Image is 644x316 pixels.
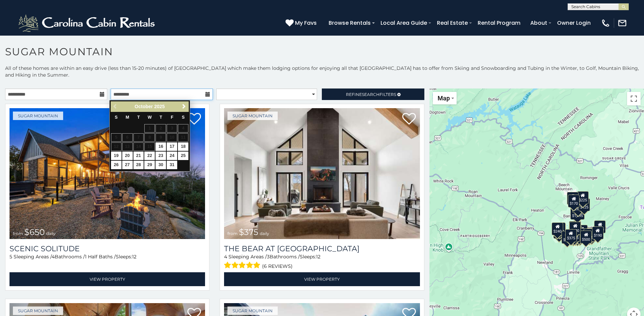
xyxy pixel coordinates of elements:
[552,222,563,235] div: $240
[224,244,420,253] h3: The Bear At Sugar Mountain
[316,254,320,260] span: 12
[594,220,606,233] div: $155
[167,152,177,160] a: 24
[627,92,641,105] button: Toggle fullscreen view
[85,254,116,260] span: 1 Half Baths /
[135,104,153,109] span: October
[167,161,177,169] a: 31
[133,152,144,160] a: 21
[239,227,258,237] span: $375
[155,152,166,160] a: 23
[46,231,56,236] span: daily
[576,225,588,238] div: $200
[578,198,590,211] div: $125
[262,262,293,271] span: (6 reviews)
[224,108,420,239] img: The Bear At Sugar Mountain
[286,19,318,27] a: My Favs
[111,152,122,160] a: 19
[144,161,155,169] a: 29
[122,152,133,160] a: 20
[561,231,573,244] div: $650
[178,142,188,151] a: 18
[144,152,155,160] a: 22
[10,272,205,286] a: View Property
[160,115,162,120] span: Thursday
[154,104,165,109] span: 2025
[224,108,420,239] a: The Bear At Sugar Mountain from $375 daily
[10,108,205,239] a: Scenic Solitude from $650 daily
[569,222,581,235] div: $300
[569,221,581,234] div: $190
[295,19,317,27] span: My Favs
[325,17,374,29] a: Browse Rentals
[187,112,201,126] a: Add to favorites
[584,229,595,241] div: $195
[527,17,551,29] a: About
[433,92,457,104] button: Change map style
[322,88,424,100] a: RefineSearchFilters
[115,115,117,120] span: Sunday
[434,17,471,29] a: Real Estate
[580,231,592,243] div: $500
[565,229,577,242] div: $375
[224,254,227,260] span: 4
[10,254,12,260] span: 5
[224,272,420,286] a: View Property
[10,108,205,239] img: Scenic Solitude
[10,244,205,253] a: Scenic Solitude
[474,17,524,29] a: Rental Program
[178,152,188,160] a: 25
[171,115,173,120] span: Friday
[601,18,610,28] img: phone-regular-white.png
[52,254,55,260] span: 4
[568,195,579,208] div: $170
[180,102,188,111] a: Next
[260,231,269,236] span: daily
[438,95,450,102] span: Map
[224,253,420,271] div: Sleeping Areas / Bathrooms / Sleeps:
[148,115,152,120] span: Wednesday
[155,142,166,151] a: 16
[362,92,380,97] span: Search
[346,92,396,97] span: Refine Filters
[137,115,140,120] span: Tuesday
[24,227,45,237] span: $650
[13,112,63,120] a: Sugar Mountain
[227,231,238,236] span: from
[167,142,177,151] a: 17
[592,226,604,239] div: $190
[126,115,129,120] span: Monday
[133,161,144,169] a: 28
[567,192,578,205] div: $240
[181,104,187,109] span: Next
[182,115,184,120] span: Saturday
[554,17,594,29] a: Owner Login
[570,221,581,234] div: $265
[122,161,133,169] a: 27
[10,253,205,271] div: Sleeping Areas / Bathrooms / Sleeps:
[570,207,585,220] div: $1,095
[577,191,589,204] div: $225
[13,231,23,236] span: from
[17,13,158,33] img: White-1-2.png
[13,307,63,315] a: Sugar Mountain
[618,18,627,28] img: mail-regular-white.png
[132,254,136,260] span: 12
[267,254,270,260] span: 3
[224,244,420,253] a: The Bear At [GEOGRAPHIC_DATA]
[227,112,278,120] a: Sugar Mountain
[155,161,166,169] a: 30
[377,17,430,29] a: Local Area Guide
[227,307,278,315] a: Sugar Mountain
[111,161,122,169] a: 26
